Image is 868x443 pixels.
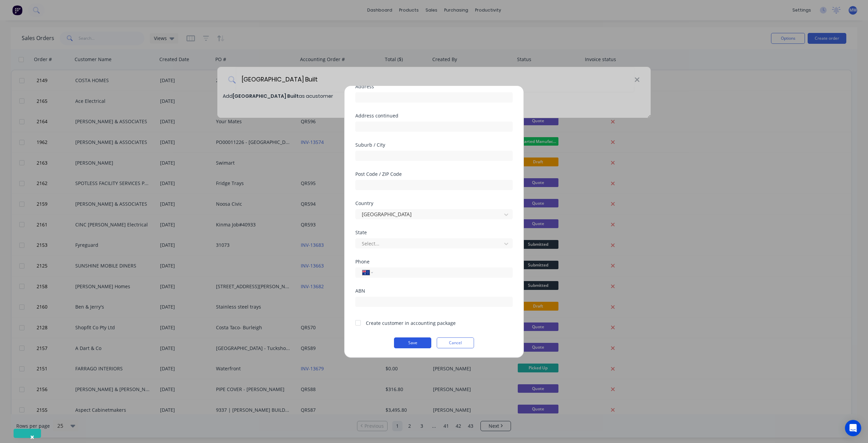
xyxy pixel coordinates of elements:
[845,420,861,436] div: Open Intercom Messenger
[355,172,513,177] div: Post Code / ZIP Code
[355,113,513,118] div: Address continued
[437,337,474,348] button: Cancel
[355,201,513,206] div: Country
[355,84,513,89] div: Address
[394,337,431,348] button: Save
[355,259,513,264] div: Phone
[355,289,513,293] div: ABN
[355,230,513,235] div: State
[30,432,34,442] span: ×
[366,319,456,327] div: Create customer in accounting package
[355,143,513,147] div: Suburb / City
